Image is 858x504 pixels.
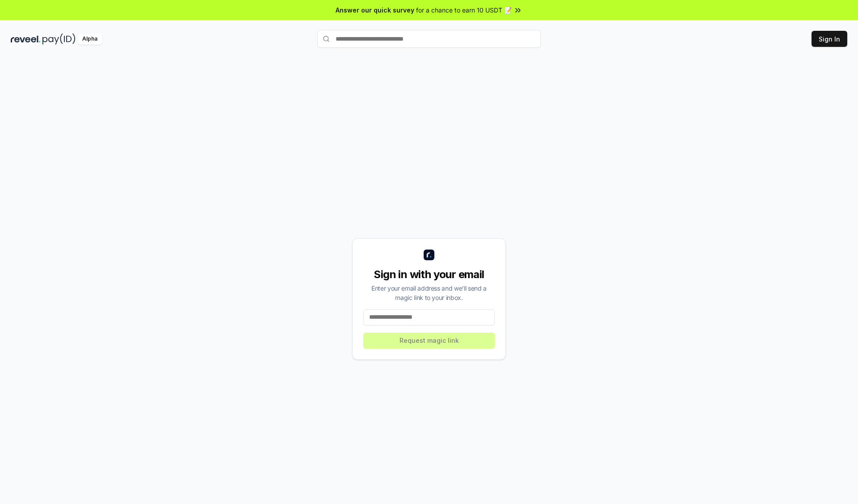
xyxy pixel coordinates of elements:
span: for a chance to earn 10 USDT 📝 [416,5,512,15]
div: Alpha [77,33,102,45]
img: pay_id [42,33,76,45]
img: logo_small [424,250,434,260]
span: Answer our quick survey [336,5,414,15]
div: Sign in with your email [363,267,495,282]
div: Enter your email address and we’ll send a magic link to your inbox. [363,283,495,302]
button: Sign In [812,31,847,47]
img: reveel_dark [11,33,41,45]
